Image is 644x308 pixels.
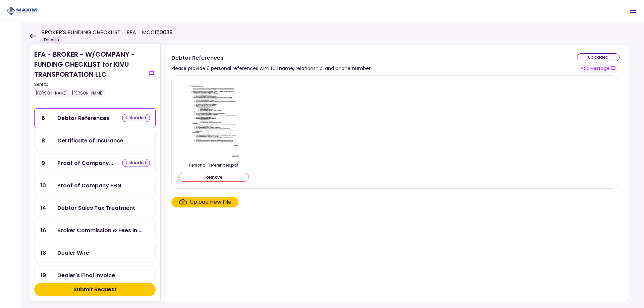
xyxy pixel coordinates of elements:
[34,89,69,98] div: [PERSON_NAME]
[122,159,150,167] div: uploaded
[57,271,115,280] div: Dealer's Final Invoice
[34,49,145,98] div: EFA - BROKER - W/COMPANY - FUNDING CHECKLIST for KIVU TRANSPORTATION LLC
[34,221,156,240] a: 16Broker Commission & Fees Invoice
[57,114,109,122] div: Debtor References
[148,69,156,77] button: show-messages
[57,249,89,257] div: Dealer Wire
[57,204,135,212] div: Debtor Sales Tax Treatment
[35,153,52,173] div: 9
[35,131,52,150] div: 8
[57,159,113,167] div: Proof of Company Ownership
[171,54,372,62] div: Debtor References
[70,89,105,98] div: [PERSON_NAME]
[35,198,52,218] div: 14
[35,109,52,128] div: 6
[34,108,156,128] a: 6Debtor Referencesuploaded
[34,176,156,195] a: 10Proof of Company FEIN
[73,286,117,294] div: Submit Request
[34,243,156,263] a: 18Dealer Wire
[57,136,123,145] div: Certificate of Insurance
[35,221,52,240] div: 16
[171,197,238,207] span: Click here to upload the required document
[171,64,372,72] div: Please provide 6 personal references with full name, relationship, and phone number.
[57,181,121,190] div: Proof of Company FEIN
[160,44,631,301] div: Debtor ReferencesPlease provide 6 personal references with full name, relationship, and phone num...
[625,3,641,19] button: Open menu
[34,81,145,87] div: Sent to:
[190,198,231,206] div: Upload New File
[34,198,156,218] a: 14Debtor Sales Tax Treatment
[7,6,37,16] img: Partner icon
[34,131,156,150] a: 8Certificate of Insurance
[41,28,172,37] h1: BROKER'S FUNDING CHECKLIST - EFA - MCC150039
[34,283,156,296] button: Submit Request
[35,176,52,195] div: 10
[577,64,620,73] button: show-messages
[35,266,52,285] div: 19
[577,53,620,61] div: uploaded
[35,243,52,262] div: 18
[178,173,249,182] button: Remove
[178,162,249,168] div: Personal References.pdf
[34,265,156,285] a: 19Dealer's Final Invoice
[122,114,150,122] div: uploaded
[41,37,62,43] div: Docs In
[57,226,141,235] div: Broker Commission & Fees Invoice
[34,153,156,173] a: 9Proof of Company Ownershipuploaded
